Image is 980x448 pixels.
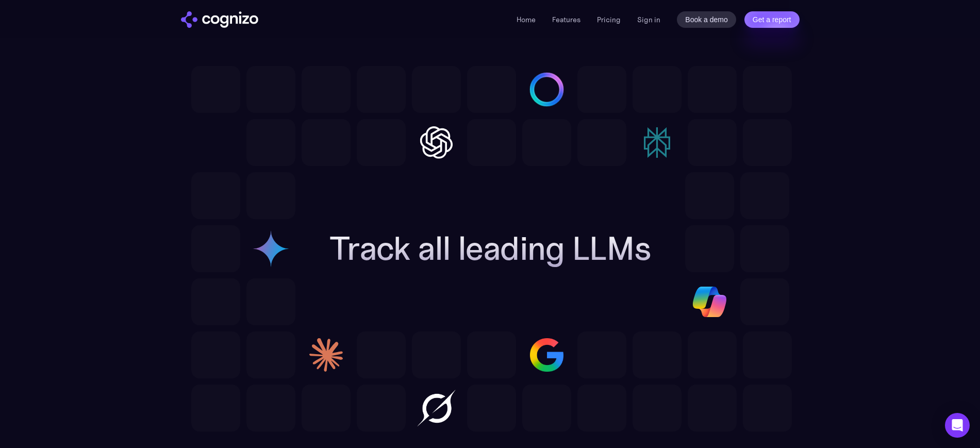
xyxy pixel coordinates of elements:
a: Pricing [597,15,621,24]
img: cognizo logo [181,11,258,28]
a: Sign in [637,13,660,26]
a: Features [552,15,580,24]
a: Home [517,15,536,24]
a: Get a report [744,11,800,28]
a: home [181,11,258,28]
a: Book a demo [677,11,736,28]
h2: Track all leading LLMs [329,230,651,267]
div: Open Intercom Messenger [945,413,970,438]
